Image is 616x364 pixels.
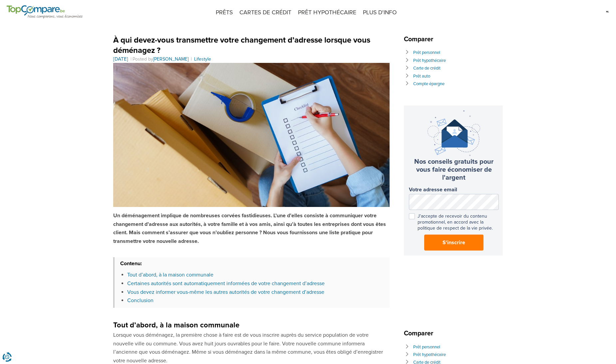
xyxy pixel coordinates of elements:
[413,58,446,63] a: Prêt hypothécaire
[127,272,213,278] a: Tout d’abord, à la maison communale
[409,213,499,232] label: J'accepte de recevoir du contenu promotionnel, en accord avec la politique de respect de la vie p...
[113,321,239,330] strong: Tout d’abord, à la maison communale
[424,235,483,251] button: S'inscrire
[413,66,441,71] a: Carte de crédit
[133,56,190,62] span: Posted by
[404,272,504,315] iframe: fb:page Facebook Social Plugin
[190,56,193,62] span: |
[194,56,211,62] a: Lifestyle
[127,289,324,295] a: Vous devez informer vous-même les autres autorités de votre changement d’adresse
[443,239,465,247] span: S'inscrire
[113,63,390,207] img: changement d'adresse
[127,280,325,287] a: Certaines autorités sont automatiquement informées de votre changement d’adresse
[113,35,390,56] h1: À qui devez-vous transmettre votre changement d’adresse lorsque vous déménagez ?
[413,344,440,350] a: Prêt personnel
[413,81,445,87] a: Compte épargne
[413,74,430,79] a: Prêt auto
[409,187,499,193] label: Votre adresse email
[606,7,609,17] img: nl.svg
[113,56,128,62] a: [DATE]
[153,56,188,62] a: [PERSON_NAME]
[113,212,386,245] strong: Un déménagement implique de nombreuses corvées fastidieuses. L’une d’elles consiste à communiquer...
[404,329,437,337] span: Comparer
[130,56,133,62] span: |
[127,297,154,304] a: Conclusion
[404,35,437,43] span: Comparer
[428,110,480,156] img: newsletter
[409,158,499,182] h3: Nos conseils gratuits pour vous faire économiser de l'argent
[413,352,446,357] a: Prêt hypothécaire
[413,50,440,55] a: Prêt personnel
[115,257,390,268] h3: Contenu:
